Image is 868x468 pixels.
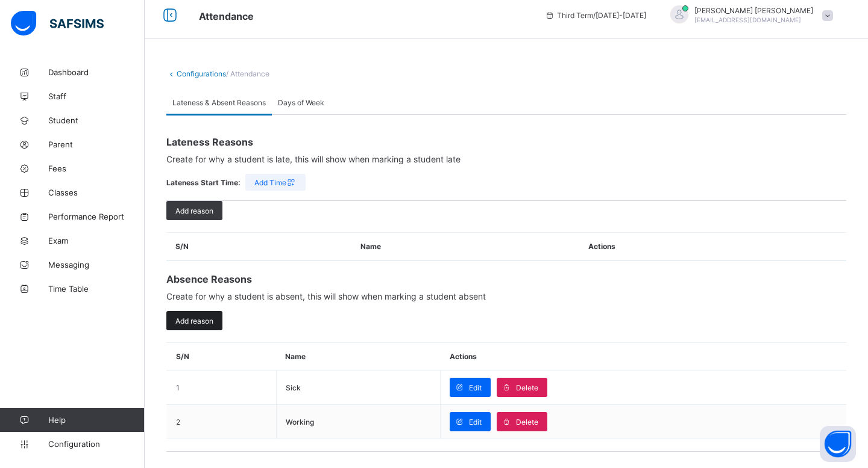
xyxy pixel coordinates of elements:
span: Performance Report [48,212,145,221]
div: MOHAMEDMOHAMED [658,5,839,25]
span: Student [48,115,145,125]
span: Add Time [254,178,297,187]
span: Parent [48,140,145,149]
span: session/term information [545,11,646,20]
span: Create for why a student is late, this will show when marking a student late [166,148,846,164]
span: Messaging [48,260,145,269]
th: Actions [441,343,846,371]
span: Add reason [175,206,213,215]
span: Configuration [48,439,144,449]
span: Days of Week [278,98,324,107]
span: [PERSON_NAME] [PERSON_NAME] [694,6,813,15]
span: Sick [286,383,301,392]
span: Lateness Reasons [166,273,846,285]
th: Name [351,233,579,260]
span: [EMAIL_ADDRESS][DOMAIN_NAME] [694,16,801,23]
span: Delete [516,383,538,392]
span: Fees [48,164,145,173]
span: Lateness Start Time: [166,178,241,187]
td: 2 [167,405,277,439]
span: Create for why a student is absent, this will show when marking a student absent [166,285,846,301]
span: Edit [469,383,482,392]
span: / Attendance [226,69,269,78]
span: Delete [516,417,538,426]
button: Open asap [820,426,856,462]
th: Actions [579,233,846,260]
th: Name [276,343,441,371]
span: Edit [469,417,482,426]
th: S/N [167,343,277,371]
td: 1 [167,371,277,405]
span: Working [286,417,314,426]
a: Configurations [177,69,226,78]
span: Lateness & Absent Reasons [172,98,266,107]
th: S/N [166,233,351,260]
img: safsims [11,11,104,36]
span: Add reason [175,316,213,325]
span: Time Table [48,284,145,294]
span: Exam [48,236,145,245]
span: Classes [48,188,145,197]
span: Dashboard [48,67,145,77]
span: Staff [48,91,145,101]
span: Help [48,415,144,425]
span: Attendance [199,10,254,22]
span: Lateness Reasons [166,136,846,148]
